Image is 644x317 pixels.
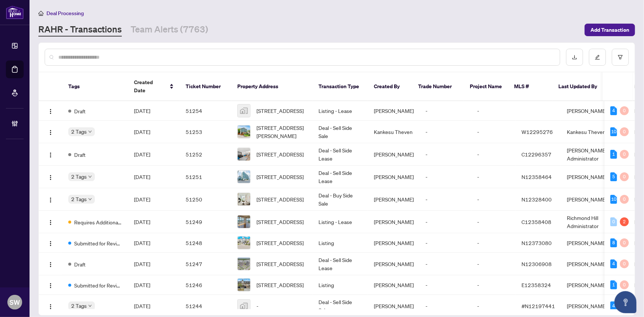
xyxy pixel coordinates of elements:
[610,127,617,136] div: 10
[256,281,304,289] span: [STREET_ADDRESS]
[420,101,471,121] td: -
[128,72,180,101] th: Created Date
[74,107,86,115] span: Draft
[561,143,616,166] td: [PERSON_NAME] Administrator
[374,240,414,246] span: [PERSON_NAME]
[620,106,629,115] div: 0
[313,275,368,295] td: Listing
[420,188,471,211] td: -
[134,151,150,158] span: [DATE]
[62,72,128,101] th: Tags
[374,261,414,267] span: [PERSON_NAME]
[521,303,555,309] span: #N12197441
[180,253,231,275] td: 51247
[48,152,54,158] img: Logo
[620,150,629,159] div: 0
[180,143,231,166] td: 51252
[412,72,464,101] th: Trade Number
[521,218,551,225] span: C12358408
[238,170,250,183] img: thumbnail-img
[561,101,616,121] td: [PERSON_NAME]
[88,304,92,308] span: down
[313,143,368,166] td: Deal - Sell Side Lease
[256,150,304,158] span: [STREET_ADDRESS]
[48,241,54,247] img: Logo
[88,175,92,179] span: down
[521,196,552,203] span: N12328400
[238,237,250,249] img: thumbnail-img
[88,197,92,201] span: down
[256,302,258,310] span: -
[561,211,616,233] td: Richmond Hill Administrator
[585,24,635,36] button: Add Transaction
[471,233,516,253] td: -
[238,300,250,312] img: thumbnail-img
[38,23,122,37] a: RAHR - Transactions
[134,261,150,267] span: [DATE]
[134,78,165,94] span: Created Date
[471,188,516,211] td: -
[134,196,150,203] span: [DATE]
[620,259,629,268] div: 0
[561,253,616,275] td: [PERSON_NAME]
[74,239,122,247] span: Submitted for Review
[620,217,629,226] div: 2
[134,303,150,309] span: [DATE]
[620,127,629,136] div: 0
[48,262,54,268] img: Logo
[238,258,250,270] img: thumbnail-img
[610,259,617,268] div: 4
[374,128,413,135] span: Kankesu Theven
[45,216,56,228] button: Logo
[610,106,617,115] div: 4
[88,130,92,134] span: down
[471,121,516,143] td: -
[45,237,56,249] button: Logo
[610,172,617,181] div: 5
[256,260,304,268] span: [STREET_ADDRESS]
[521,173,552,180] span: N12358464
[620,195,629,204] div: 0
[521,261,552,267] span: N12306908
[420,253,471,275] td: -
[508,72,552,101] th: MLS #
[238,148,250,161] img: thumbnail-img
[610,217,617,226] div: 0
[313,188,368,211] td: Deal - Buy Side Sale
[180,233,231,253] td: 51248
[471,253,516,275] td: -
[614,291,637,313] button: Open asap
[71,127,87,136] span: 2 Tags
[45,105,56,117] button: Logo
[180,211,231,233] td: 51249
[313,233,368,253] td: Listing
[48,108,54,114] img: Logo
[231,72,313,101] th: Property Address
[464,72,508,101] th: Project Name
[48,220,54,225] img: Logo
[590,24,629,36] span: Add Transaction
[471,166,516,188] td: -
[10,297,20,307] span: SW
[618,55,623,60] span: filter
[256,239,304,247] span: [STREET_ADDRESS]
[38,11,44,16] span: home
[420,275,471,295] td: -
[521,151,551,158] span: C12296357
[71,172,87,181] span: 2 Tags
[610,280,617,289] div: 1
[589,49,606,66] button: edit
[238,193,250,206] img: thumbnail-img
[134,218,150,225] span: [DATE]
[313,166,368,188] td: Deal - Sell Side Lease
[313,121,368,143] td: Deal - Sell Side Sale
[610,195,617,204] div: 10
[45,258,56,270] button: Logo
[420,233,471,253] td: -
[45,171,56,183] button: Logo
[420,211,471,233] td: -
[374,303,414,309] span: [PERSON_NAME]
[74,281,122,289] span: Submitted for Review
[6,6,24,19] img: logo
[595,55,600,60] span: edit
